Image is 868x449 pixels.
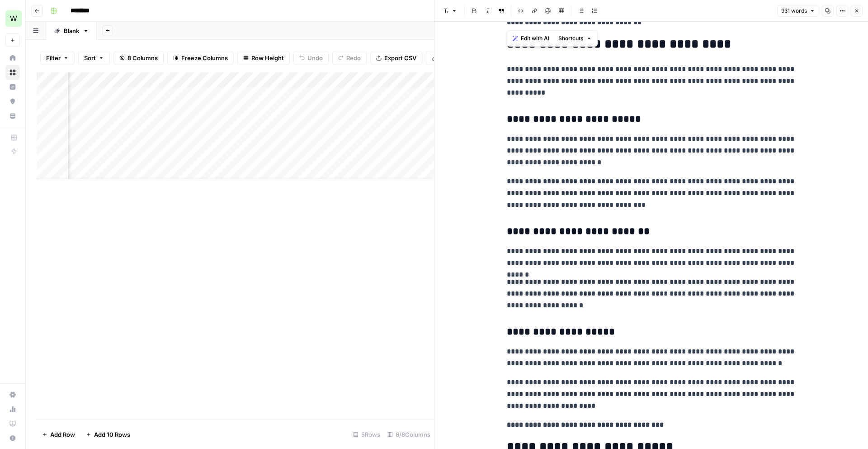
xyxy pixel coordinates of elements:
button: Workspace: Workspace1 [5,7,20,30]
button: Help + Support [5,431,20,445]
span: Edit with AI [521,34,549,43]
span: Row Height [251,53,284,62]
div: 8/8 Columns [384,427,434,442]
button: Freeze Columns [167,51,234,65]
span: Export CSV [384,53,416,62]
button: Redo [332,51,367,65]
span: 8 Columns [127,53,158,62]
a: Learning Hub [5,416,20,431]
div: Blank [64,26,79,35]
span: Add 10 Rows [94,430,130,439]
button: Shortcuts [555,33,595,44]
button: 931 words [777,5,819,17]
button: Export CSV [370,51,422,65]
a: Blank [46,22,97,40]
span: Redo [346,53,361,62]
button: Add Row [37,427,80,442]
span: Add Row [50,430,75,439]
a: Browse [5,65,20,80]
div: 5 Rows [349,427,384,442]
button: Edit with AI [509,33,553,44]
button: 8 Columns [113,51,164,65]
a: Home [5,51,20,65]
button: Add 10 Rows [80,427,136,442]
button: Row Height [237,51,290,65]
span: Filter [46,53,61,62]
a: Settings [5,387,20,402]
span: W [10,13,17,24]
span: 931 words [781,7,807,15]
a: Insights [5,80,20,94]
button: Filter [40,51,75,65]
a: Opportunities [5,94,20,109]
span: Shortcuts [558,34,584,43]
button: Sort [78,51,110,65]
span: Freeze Columns [181,53,228,62]
button: Undo [293,51,329,65]
span: Sort [84,53,96,62]
a: Your Data [5,109,20,123]
a: Usage [5,402,20,416]
span: Undo [307,53,323,62]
